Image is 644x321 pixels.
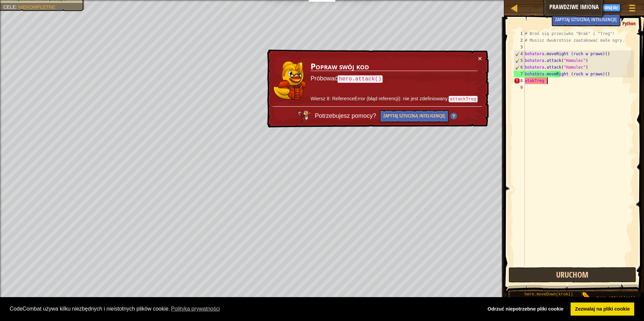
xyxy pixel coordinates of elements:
[520,31,522,36] font: 1
[272,62,307,102] img: duck_hushbaum.png
[310,76,337,83] font: Próbować
[552,14,620,26] button: Zapytaj sztuczną inteligencję
[16,4,19,10] span: :
[310,60,477,72] h3: Popraw swój kod
[555,16,617,23] span: Zapytaj sztuczną inteligencję
[315,112,378,120] span: Potrzebujesz pomocy?
[449,94,478,101] code: attackTreg
[18,4,55,10] span: Niekompletne
[483,302,568,316] a: Odrzuć pliki cookie
[337,75,383,83] code: hero.attack()
[380,109,449,122] button: Zapytaj sztuczną inteligencję
[524,292,573,297] span: hero.moveDown(kroki)
[597,296,635,300] span: hero.attack(cel)
[520,85,522,90] font: 9
[571,302,634,316] a: Zezwalaj na pliki cookie
[520,51,523,56] font: 4
[591,4,620,12] button: Zarejestruj się
[477,53,482,60] button: ×
[520,78,522,83] font: 8
[559,4,585,10] span: Podpowiedzi
[520,38,522,43] font: 2
[10,306,170,312] font: CodeCombat używa kilku niezbędnych i nieistotnych plików cookie.
[520,65,523,70] font: 6
[451,111,457,118] img: Aluzja
[3,4,16,10] span: Cele
[624,1,641,17] button: Pokaż menu gry
[582,292,595,305] img: portrait.png
[298,111,312,124] img: AI
[520,72,522,76] font: 7
[170,304,221,314] a: Dowiedz się więcej o plikach cookie
[520,58,523,63] font: 5
[520,45,522,49] font: 3
[311,95,449,103] font: Wiersz 8: ReferenceError (błąd referencji): nie jest zdefiniowany.
[509,267,637,283] button: Uruchom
